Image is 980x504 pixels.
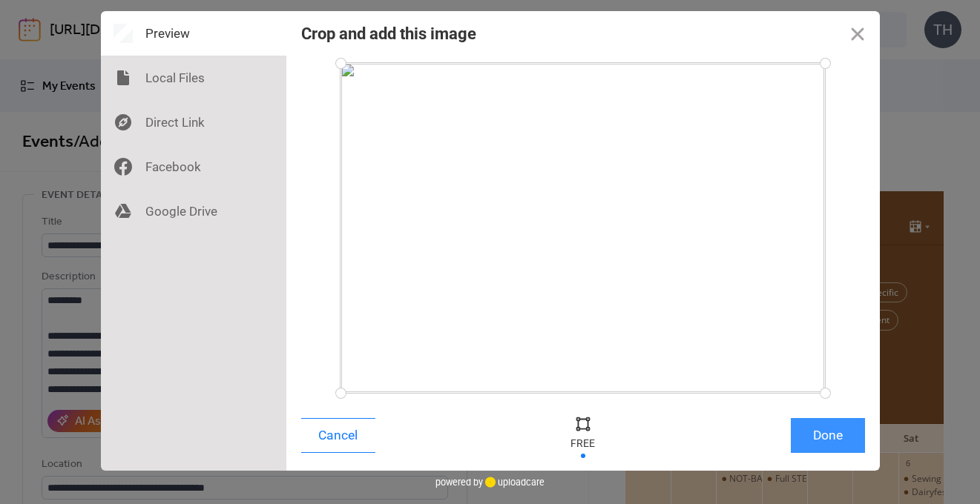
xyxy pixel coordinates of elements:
[435,471,545,493] div: powered by
[301,418,375,453] button: Cancel
[483,477,545,488] a: uploadcare
[101,56,286,100] div: Local Files
[301,24,476,43] div: Crop and add this image
[101,189,286,233] div: Google Drive
[835,11,880,56] button: Close
[791,418,865,453] button: Done
[101,11,286,56] div: Preview
[101,145,286,189] div: Facebook
[101,100,286,145] div: Direct Link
